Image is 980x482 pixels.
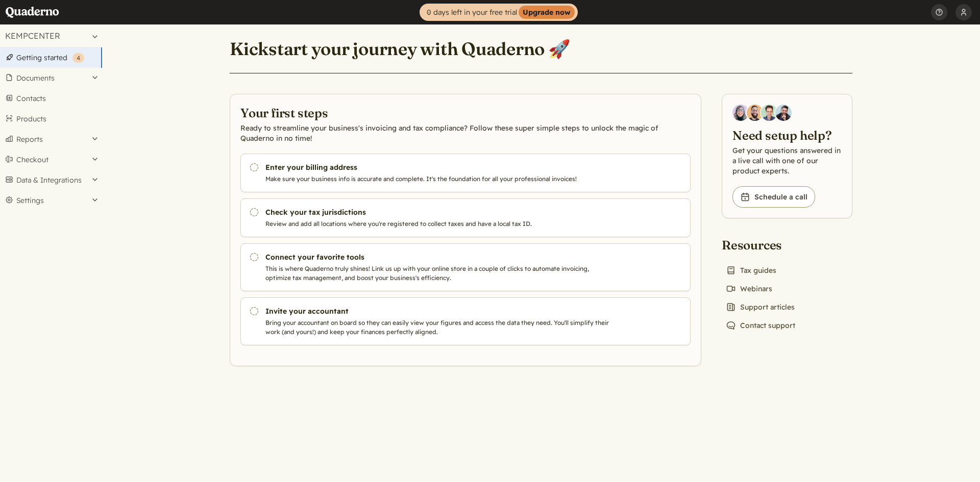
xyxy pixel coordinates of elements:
a: Enter your billing address Make sure your business info is accurate and complete. It's the founda... [240,154,691,192]
h2: Need setup help? [732,127,842,143]
img: Diana Carrasco, Account Executive at Quaderno [732,105,749,121]
a: Support articles [722,300,799,314]
h3: Connect your favorite tools [265,252,614,262]
strong: Upgrade now [519,6,575,19]
span: 4 [77,54,80,62]
a: Schedule a call [732,186,815,208]
p: This is where Quaderno truly shines! Link us up with your online store in a couple of clicks to a... [265,264,614,283]
p: Review and add all locations where you're registered to collect taxes and have a local tax ID. [265,219,614,229]
p: Ready to streamline your business's invoicing and tax compliance? Follow these super simple steps... [240,123,691,143]
p: Bring your accountant on board so they can easily view your figures and access the data they need... [265,318,614,337]
a: 0 days left in your free trialUpgrade now [420,4,578,21]
a: Check your tax jurisdictions Review and add all locations where you're registered to collect taxe... [240,198,691,237]
a: Connect your favorite tools This is where Quaderno truly shines! Link us up with your online stor... [240,243,691,291]
img: Javier Rubio, DevRel at Quaderno [775,105,792,121]
img: Ivo Oltmans, Business Developer at Quaderno [761,105,777,121]
p: Get your questions answered in a live call with one of our product experts. [732,145,842,176]
a: Tax guides [722,263,780,277]
h2: Your first steps [240,105,691,121]
h2: Resources [722,237,799,253]
a: Invite your accountant Bring your accountant on board so they can easily view your figures and ac... [240,297,691,345]
h3: Enter your billing address [265,162,614,172]
h3: Check your tax jurisdictions [265,207,614,217]
img: Jairo Fumero, Account Executive at Quaderno [747,105,763,121]
h3: Invite your accountant [265,306,614,316]
a: Contact support [722,318,799,333]
p: Make sure your business info is accurate and complete. It's the foundation for all your professio... [265,174,614,184]
h1: Kickstart your journey with Quaderno 🚀 [230,38,570,60]
a: Webinars [722,282,776,296]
